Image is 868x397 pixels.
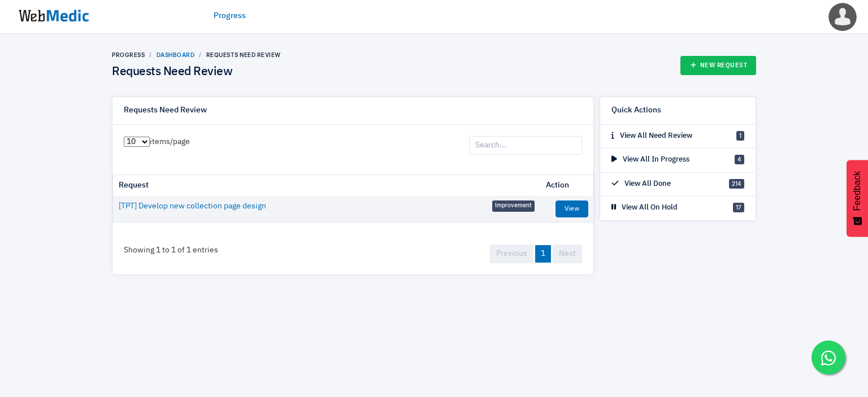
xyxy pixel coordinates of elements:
[736,131,744,141] span: 1
[490,245,533,263] a: Previous
[847,160,868,237] button: Feedback - Show survey
[119,200,266,212] a: [TPT] Develop new collection page design
[112,65,281,80] h4: Requests Need Review
[611,178,671,190] p: View All Done
[492,200,535,212] span: Improvement
[555,200,588,217] a: View
[553,245,582,263] a: Next
[124,106,207,116] h6: Requests Need Review
[113,175,540,196] th: Request
[611,130,692,142] p: View All Need Review
[852,171,862,211] span: Feedback
[124,136,190,148] label: items/page
[112,51,281,59] nav: breadcrumb
[112,233,229,268] div: Showing 1 to 1 of 1 entries
[469,136,582,155] input: Search...
[124,137,150,147] select: items/page
[157,51,195,58] a: Dashboard
[680,56,757,75] a: New Request
[112,51,145,58] a: Progress
[611,106,661,116] h6: Quick Actions
[735,155,744,164] span: 4
[733,203,744,212] span: 17
[611,202,678,213] p: View All On Hold
[214,10,246,22] a: Progress
[540,175,594,196] th: Action
[611,154,689,165] p: View All In Progress
[206,51,281,58] a: Requests Need Review
[535,245,551,263] a: 1
[729,179,744,189] span: 214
